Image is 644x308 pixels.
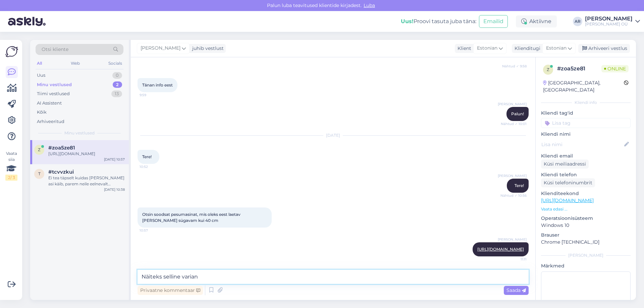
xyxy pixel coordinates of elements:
[515,183,524,188] span: Tere!
[142,212,241,223] span: Otsin soodsat pesumasinat, mis oleks eest laetav [PERSON_NAME] sügavam kui 40 cm
[585,16,640,27] a: [PERSON_NAME][PERSON_NAME] OÜ
[37,90,70,97] div: Tiimi vestlused
[38,171,41,176] span: t
[477,247,524,252] a: [URL][DOMAIN_NAME]
[541,152,631,160] p: Kliendi email
[37,72,45,79] div: Uus
[516,15,557,27] div: Aktiivne
[557,65,601,73] div: # zoa5ze81
[477,45,497,52] span: Estonian
[541,252,631,258] div: [PERSON_NAME]
[541,118,631,128] input: Lisa tag
[501,257,527,262] span: 11:11
[506,287,526,293] span: Saada
[37,109,47,116] div: Kõik
[512,45,540,52] div: Klienditugi
[37,81,72,88] div: Minu vestlused
[48,151,125,157] div: [URL][DOMAIN_NAME]
[498,102,527,107] span: [PERSON_NAME]
[37,118,64,125] div: Arhiveeritud
[36,59,43,68] div: All
[140,228,165,233] span: 10:57
[38,147,41,152] span: z
[541,178,595,187] div: Küsi telefoninumbrit
[455,45,471,52] div: Klient
[501,121,527,126] span: Nähtud ✓ 10:01
[104,157,125,162] div: [DATE] 10:57
[112,72,122,79] div: 0
[573,17,582,26] div: AR
[511,111,524,116] span: Palun!
[401,18,414,24] b: Uus!
[138,286,203,295] div: Privaatne kommentaar
[138,132,529,138] div: [DATE]
[541,100,631,106] div: Kliendi info
[113,81,122,88] div: 2
[479,15,508,28] button: Emailid
[5,45,18,58] img: Askly Logo
[362,2,377,8] span: Luba
[585,21,633,27] div: [PERSON_NAME] OÜ
[541,262,631,269] p: Märkmed
[585,16,633,21] div: [PERSON_NAME]
[104,187,125,192] div: [DATE] 10:38
[541,197,594,203] a: [URL][DOMAIN_NAME]
[541,160,589,169] div: Küsi meiliaadressi
[541,141,623,148] input: Lisa nimi
[190,45,224,52] div: juhib vestlust
[578,44,630,53] div: Arhiveeri vestlus
[601,65,629,72] span: Online
[541,110,631,117] p: Kliendi tag'id
[5,150,17,181] div: Vaata siia
[140,93,165,98] span: 9:59
[547,67,549,72] span: z
[48,175,125,187] div: Ei tea täpselt kuidas [PERSON_NAME] asi käib, parem neile eelnevalt helistada/kirjutada
[5,175,17,181] div: 2 / 3
[142,82,173,87] span: Tänan info eest
[111,90,122,97] div: 13
[546,45,567,52] span: Estonian
[541,206,631,212] p: Vaata edasi ...
[500,193,527,198] span: Nähtud ✓ 10:56
[498,237,527,242] span: [PERSON_NAME]
[541,232,631,239] p: Brauser
[501,64,527,69] span: Nähtud ✓ 9:58
[42,46,68,53] span: Otsi kliente
[541,131,631,138] p: Kliendi nimi
[138,270,529,284] textarea: Näiteks selline varian
[107,59,123,68] div: Socials
[48,145,75,151] span: #zoa5ze81
[541,239,631,246] p: Chrome [TECHNICAL_ID]
[140,164,165,169] span: 10:52
[498,173,527,178] span: [PERSON_NAME]
[64,130,95,136] span: Minu vestlused
[541,222,631,229] p: Windows 10
[541,215,631,222] p: Operatsioonisüsteem
[69,59,81,68] div: Web
[541,171,631,178] p: Kliendi telefon
[141,45,180,52] span: [PERSON_NAME]
[401,17,476,25] div: Proovi tasuta juba täna:
[543,79,624,94] div: [GEOGRAPHIC_DATA], [GEOGRAPHIC_DATA]
[541,190,631,197] p: Klienditeekond
[48,169,74,175] span: #tcvvzkui
[37,100,62,107] div: AI Assistent
[142,154,152,159] span: Tere!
